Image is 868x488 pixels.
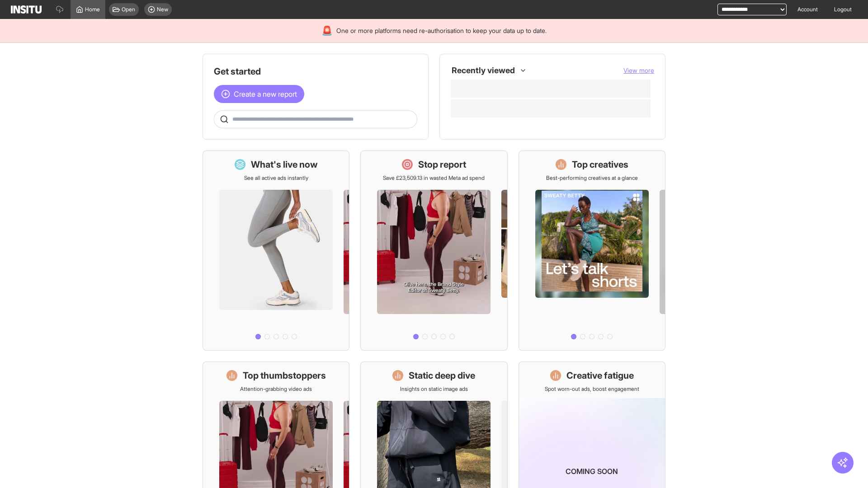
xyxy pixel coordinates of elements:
span: Create a new report [234,89,297,99]
span: Open [122,6,135,13]
p: Save £23,509.13 in wasted Meta ad spend [383,174,485,182]
p: Attention-grabbing video ads [240,385,312,393]
h1: Get started [214,65,417,78]
h1: Stop report [418,158,466,171]
span: Home [85,6,100,13]
span: New [157,6,168,13]
a: What's live nowSee all active ads instantly [203,150,349,351]
h1: Static deep dive [409,369,475,382]
p: See all active ads instantly [244,174,308,182]
h1: Top thumbstoppers [243,369,326,382]
a: Stop reportSave £23,509.13 in wasted Meta ad spend [360,150,507,351]
img: Logo [11,5,42,14]
a: Top creativesBest-performing creatives at a glance [519,150,665,351]
p: Insights on static image ads [400,385,468,393]
span: One or more platforms need re-authorisation to keep your data up to date. [336,26,547,35]
p: Best-performing creatives at a glance [546,174,638,182]
h1: What's live now [251,158,318,171]
span: View more [623,66,654,74]
h1: Top creatives [572,158,628,171]
div: 🚨 [321,24,333,37]
button: Create a new report [214,85,304,103]
button: View more [623,66,654,75]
